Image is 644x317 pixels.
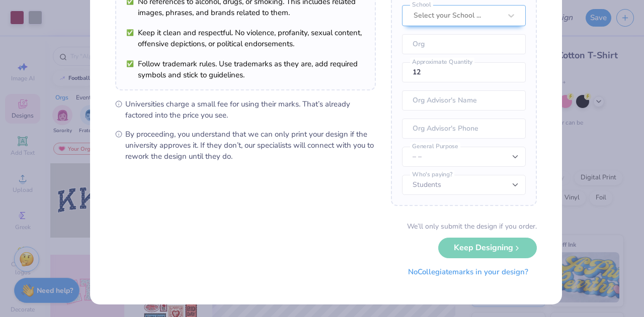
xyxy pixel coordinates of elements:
span: Universities charge a small fee for using their marks. That’s already factored into the price you... [125,98,376,121]
li: Follow trademark rules. Use trademarks as they are, add required symbols and stick to guidelines. [126,58,365,80]
button: NoCollegiatemarks in your design? [399,262,537,282]
input: Org Advisor's Name [402,90,526,111]
div: We’ll only submit the design if you order. [407,221,537,232]
input: Org Advisor's Phone [402,119,526,139]
span: By proceeding, you understand that we can only print your design if the university approves it. I... [125,129,376,162]
input: Approximate Quantity [402,62,526,82]
input: Org [402,34,526,54]
li: Keep it clean and respectful. No violence, profanity, sexual content, offensive depictions, or po... [126,27,365,49]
